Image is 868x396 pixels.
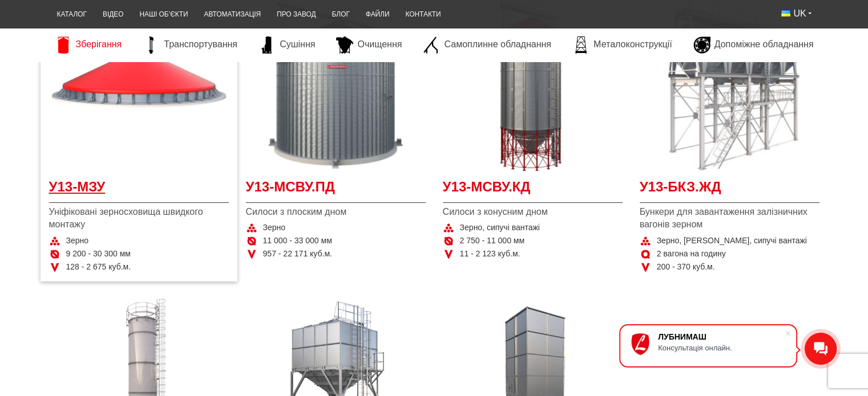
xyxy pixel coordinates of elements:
span: Зерно [263,222,286,234]
span: Сушіння [280,38,315,51]
a: Зберігання [49,36,128,54]
span: 128 - 2 675 куб.м. [66,262,131,273]
a: Автоматизація [196,3,269,26]
a: У13-БКЗ.ЖД [640,177,819,203]
a: У13-МСВУ.ПД [246,177,426,203]
a: Файли [358,3,398,26]
span: Силоси з конусним дном [443,206,623,218]
a: У13-МЗУ [49,177,229,203]
span: 200 - 370 куб.м. [657,262,715,273]
a: Самоплинне обладнання [417,36,556,54]
span: 957 - 22 171 куб.м. [263,248,332,260]
a: Контакти [397,3,449,26]
a: Допоміжне обладнання [688,36,819,54]
img: Українська [781,10,790,17]
span: 2 750 - 11 000 мм [460,235,524,247]
span: Зерно, [PERSON_NAME], сипучі вантажі [657,235,807,247]
span: Транспортування [164,38,237,51]
a: У13-МСВУ.КД [443,177,623,203]
a: Сушіння [253,36,321,54]
button: UK [773,3,819,24]
span: Допоміжне обладнання [714,38,814,51]
a: Відео [95,3,131,26]
a: Наші об’єкти [131,3,196,26]
a: Каталог [49,3,95,26]
div: ЛУБНИМАШ [658,332,785,341]
span: 2 вагона на годину [657,248,726,260]
span: Зберігання [76,38,122,51]
span: Зерно [66,235,89,247]
a: Блог [324,3,357,26]
span: 11 000 - 33 000 мм [263,235,332,247]
span: Самоплинне обладнання [444,38,551,51]
a: Очищення [330,36,407,54]
span: Зерно, сипучі вантажі [460,222,540,234]
span: Бункери для завантаження залізничних вагонів зерном [640,206,819,231]
span: Металоконструкції [594,38,672,51]
a: Металоконструкції [567,36,677,54]
span: Очищення [357,38,402,51]
span: 11 - 2 123 куб.м. [460,248,520,260]
span: Уніфіковані зерносховища швидкого монтажу [49,206,229,231]
span: 9 200 - 30 300 мм [66,248,131,260]
a: Транспортування [137,36,243,54]
span: Силоси з плоским дном [246,206,426,218]
a: Про завод [269,3,324,26]
span: UK [793,7,806,20]
div: Консультація онлайн. [658,344,785,352]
